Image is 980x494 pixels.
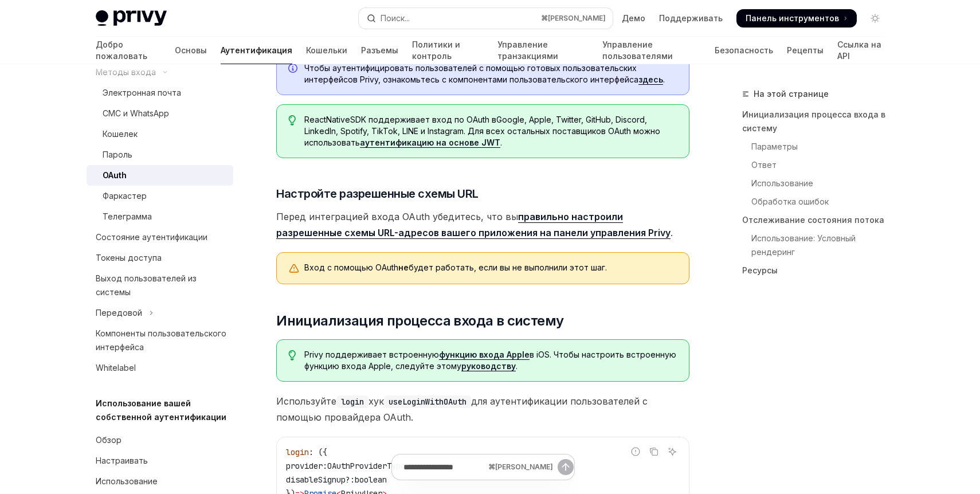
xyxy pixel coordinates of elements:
a: Использование [87,471,233,492]
font: . Для всех остальных поставщиков OAuth можно использовать [304,126,660,147]
a: Аутентификация [221,37,292,64]
a: Кошельки [306,37,347,64]
a: Whitelabel [87,358,233,378]
font: Управление пользователями [602,40,673,61]
font: Кошелек [103,129,138,139]
font: Ответ [751,160,777,170]
button: Открытый поиск [359,8,613,29]
a: Токены доступа [87,248,233,268]
code: useLoginWithOAuth [384,395,471,408]
a: Основы [175,37,207,64]
a: Рецепты [787,37,824,64]
font: Разъемы [361,45,398,55]
a: Фаркастер [87,186,233,206]
font: Отслеживание состояния потока [742,215,884,225]
a: Телеграмма [87,206,233,227]
a: Обзор [87,430,233,450]
a: функцию входа Apple [439,350,530,360]
font: Параметры [751,142,798,151]
a: Использование [742,174,893,193]
a: Управление пользователями [602,37,701,64]
font: На этой странице [754,89,829,99]
font: не [398,262,409,272]
font: Обзор [96,435,121,445]
font: Поиск... [381,13,410,23]
a: Поддерживать [659,13,723,24]
font: будет работать, если вы не выполнили этот шаг. [409,262,607,272]
button: Отправить сообщение [558,459,574,475]
font: здесь [638,75,663,84]
a: Безопасность [715,37,773,64]
svg: Информация [288,64,300,75]
font: Безопасность [715,45,773,55]
font: Панель инструментов [746,13,839,23]
a: СМС и WhatsApp [87,103,233,124]
font: Ссылка на API [837,40,881,61]
a: Обработка ошибок [742,193,893,211]
font: . [516,361,518,371]
a: Управление транзакциями [497,37,588,64]
a: Состояние аутентификации [87,227,233,248]
svg: Кончик [288,115,296,126]
font: Политики и контроль [412,40,460,61]
font: Настройте разрешенные схемы URL [276,187,479,201]
a: Использование: Условный рендеринг [742,229,893,261]
code: login [336,395,369,408]
a: Ресурсы [742,261,893,280]
font: Фаркастер [103,191,147,201]
font: Демо [622,13,645,23]
font: Передовой [96,308,142,317]
a: Электронная почта [87,83,233,103]
font: Компоненты пользовательского интерфейса [96,328,226,352]
a: Кошелек [87,124,233,144]
font: OAuth [103,170,127,180]
font: Электронная почта [103,88,181,97]
font: Использование [96,476,158,486]
font: Вход с помощью OAuth [304,262,398,272]
font: Использование вашей собственной аутентификации [96,398,226,422]
input: Задайте вопрос... [403,454,484,480]
a: OAuth [87,165,233,186]
font: СМС и WhatsApp [103,108,169,118]
font: Whitelabel [96,363,136,373]
font: Добро пожаловать [96,40,147,61]
a: руководству [461,361,516,371]
a: здесь [638,75,663,85]
svg: Кончик [288,350,296,360]
font: Настраивать [96,456,148,465]
a: Выход пользователей из системы [87,268,233,303]
font: Пароль [103,150,132,159]
font: Перед интеграцией входа OAuth убедитесь, что вы [276,211,518,222]
font: Инициализация процесса входа в систему [276,312,563,329]
button: Скопировать содержимое из блока кода [646,444,661,459]
a: Пароль [87,144,233,165]
font: React [304,115,326,124]
font: Кошельки [306,45,347,55]
font: Использование [751,178,813,188]
a: Панель инструментов [736,9,857,28]
a: Отслеживание состояния потока [742,211,893,229]
button: Включить темный режим [866,9,884,28]
font: . [663,75,665,84]
a: аутентификацию на основе JWT [360,138,500,148]
font: SDK поддерживает вход по OAuth в [350,115,496,124]
a: Параметры [742,138,893,156]
a: Добро пожаловать [96,37,161,64]
a: Инициализация процесса входа в систему [742,105,893,138]
font: руководству [461,361,516,371]
font: Используйте [276,395,336,407]
font: функцию входа Apple [439,350,530,359]
font: Обработка ошибок [751,197,829,206]
font: Рецепты [787,45,824,55]
font: Аутентификация [221,45,292,55]
font: Телеграмма [103,211,152,221]
font: Ресурсы [742,265,778,275]
font: Инициализация процесса входа в систему [742,109,885,133]
svg: Предупреждение [288,263,300,275]
font: Выход пользователей из системы [96,273,197,297]
font: . [500,138,502,147]
font: [PERSON_NAME] [548,14,606,22]
font: хук [369,395,384,407]
font: . [671,227,673,238]
a: Ответ [742,156,893,174]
